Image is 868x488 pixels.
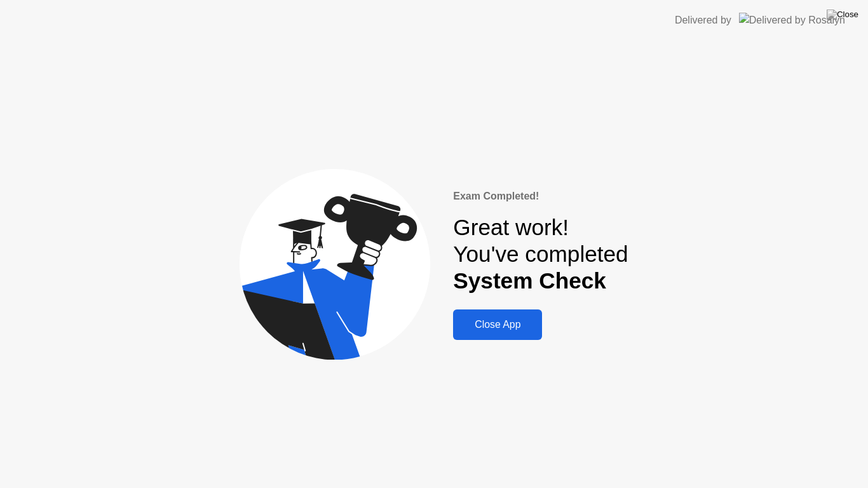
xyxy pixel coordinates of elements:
div: Great work! You've completed [453,214,628,295]
b: System Check [453,268,606,293]
div: Exam Completed! [453,189,628,204]
img: Close [827,10,858,20]
div: Delivered by [675,13,731,28]
button: Close App [453,309,542,340]
img: Delivered by Rosalyn [739,13,845,27]
div: Close App [457,319,538,330]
